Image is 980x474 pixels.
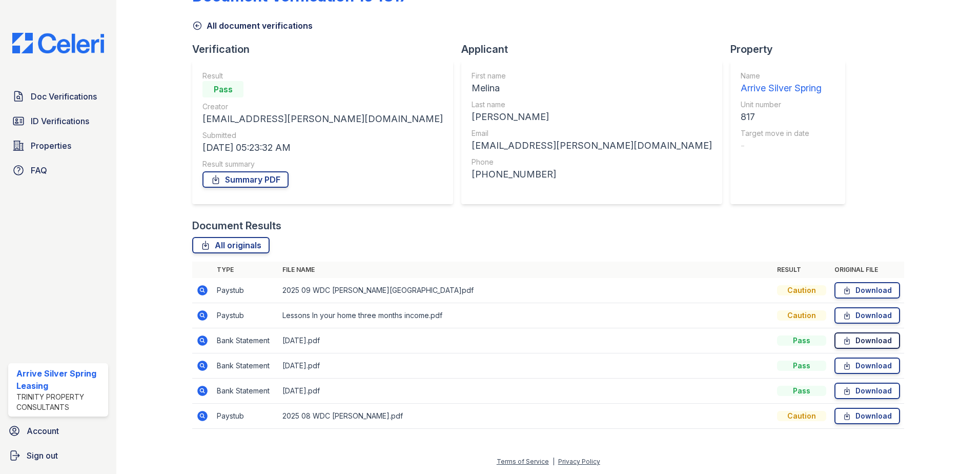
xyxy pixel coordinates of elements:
[472,167,712,182] div: [PHONE_NUMBER]
[472,100,712,110] div: Last name
[4,421,112,441] a: Account
[497,458,549,465] a: Terms of Service
[558,458,600,465] a: Privacy Policy
[741,71,822,95] a: Name Arrive Silver Spring
[278,353,773,379] td: [DATE].pdf
[8,135,108,156] a: Properties
[278,303,773,328] td: Lessons In your home three months income.pdf
[31,90,97,103] span: Doc Verifications
[213,404,278,429] td: Paystub
[4,445,112,466] a: Sign out
[773,262,830,278] th: Result
[202,171,289,188] a: Summary PDF
[834,358,900,374] a: Download
[834,282,900,299] a: Download
[202,102,443,112] div: Creator
[278,262,773,278] th: File name
[472,81,712,95] div: Melina
[202,81,243,97] div: Pass
[27,425,59,437] span: Account
[472,71,712,81] div: First name
[472,110,712,124] div: [PERSON_NAME]
[278,328,773,353] td: [DATE].pdf
[213,278,278,303] td: Paystub
[202,130,443,141] div: Submitted
[777,411,826,421] div: Caution
[192,19,313,32] a: All document verifications
[741,81,822,95] div: Arrive Silver Spring
[472,157,712,167] div: Phone
[31,164,47,176] span: FAQ
[213,303,278,328] td: Paystub
[834,332,900,349] a: Download
[741,110,822,124] div: 817
[213,328,278,353] td: Bank Statement
[830,262,904,278] th: Original file
[202,71,443,81] div: Result
[777,335,826,346] div: Pass
[192,219,281,233] div: Document Results
[213,379,278,404] td: Bank Statement
[741,139,822,153] div: -
[472,128,712,139] div: Email
[777,386,826,396] div: Pass
[202,141,443,155] div: [DATE] 05:23:32 AM
[834,408,900,424] a: Download
[278,379,773,404] td: [DATE].pdf
[278,404,773,429] td: 2025 08 WDC [PERSON_NAME].pdf
[31,115,89,127] span: ID Verifications
[16,392,104,412] div: Trinity Property Consultants
[202,112,443,126] div: [EMAIL_ADDRESS][PERSON_NAME][DOMAIN_NAME]
[741,100,822,110] div: Unit number
[741,71,822,81] div: Name
[213,353,278,379] td: Bank Statement
[553,458,555,465] div: |
[278,278,773,303] td: 2025 09 WDC [PERSON_NAME][GEOGRAPHIC_DATA]pdf
[192,42,461,56] div: Verification
[730,42,853,56] div: Property
[777,285,826,295] div: Caution
[834,383,900,399] a: Download
[8,111,108,131] a: ID Verifications
[8,86,108,107] a: Doc Verifications
[16,367,104,392] div: Arrive Silver Spring Leasing
[8,160,108,181] a: FAQ
[461,42,730,56] div: Applicant
[31,140,71,152] span: Properties
[4,33,112,53] img: CE_Logo_Blue-a8612792a0a2168367f1c8372b55b34899dd931a85d93a1a3d3e32e68fde9ad4.png
[834,307,900,324] a: Download
[741,128,822,139] div: Target move in date
[202,159,443,169] div: Result summary
[777,310,826,321] div: Caution
[777,361,826,371] div: Pass
[213,262,278,278] th: Type
[192,237,270,253] a: All originals
[472,139,712,153] div: [EMAIL_ADDRESS][PERSON_NAME][DOMAIN_NAME]
[27,449,58,462] span: Sign out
